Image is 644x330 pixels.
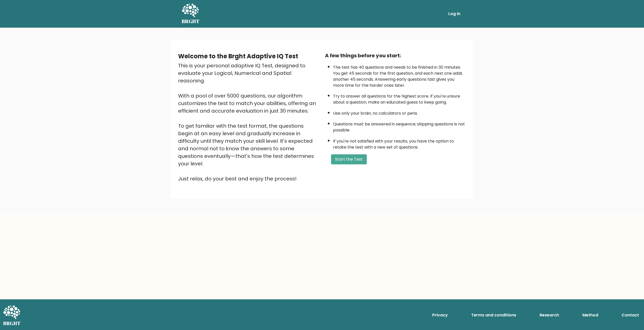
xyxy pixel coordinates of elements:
[331,154,367,164] button: Start the Test
[178,52,298,60] b: Welcome to the Brght Adaptive IQ Test
[580,310,600,320] a: Method
[446,9,462,19] a: Log in
[333,91,466,105] li: Try to answer all questions for the highest score. If you're unsure about a question, make an edu...
[182,18,200,24] h5: BRGHT
[538,310,561,320] a: Research
[620,310,641,320] a: Contact
[333,136,466,150] li: If you're not satisfied with your results, you have the option to retake the test with a new set ...
[469,310,518,320] a: Terms and conditions
[333,108,466,116] li: Use only your brain, no calculators or pens.
[333,62,466,88] li: The test has 40 questions and needs to be finished in 30 minutes. You get 45 seconds for the firs...
[333,119,466,133] li: Questions must be answered in sequence; skipping questions is not possible.
[178,62,319,182] div: This is your personal adaptive IQ Test, designed to evaluate your Logical, Numerical and Spatial ...
[430,310,450,320] a: Privacy
[325,52,466,59] div: A few things before you start:
[182,2,200,26] a: BRGHT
